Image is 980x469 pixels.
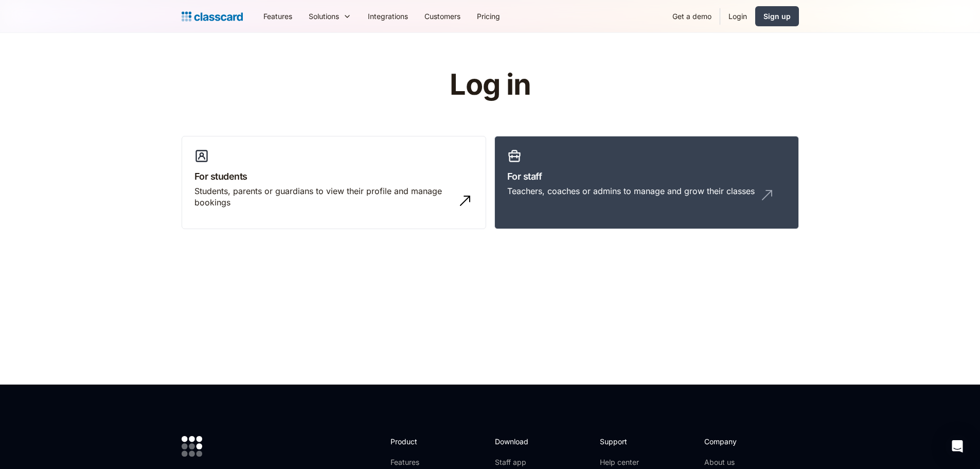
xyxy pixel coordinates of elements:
[182,136,486,230] a: For studentsStudents, parents or guardians to view their profile and manage bookings
[664,5,720,28] a: Get a demo
[390,457,446,467] a: Features
[182,9,243,24] a: home
[704,457,773,467] a: About us
[416,5,469,28] a: Customers
[194,169,473,183] h3: For students
[194,185,453,209] div: Students, parents or guardians to view their profile and manage bookings
[327,69,653,101] h1: Log in
[945,434,970,459] div: Open Intercom Messenger
[495,436,537,447] h2: Download
[494,136,799,230] a: For staffTeachers, coaches or admins to manage and grow their classes
[600,457,642,467] a: Help center
[600,436,642,447] h2: Support
[704,436,773,447] h2: Company
[360,5,416,28] a: Integrations
[507,185,755,197] div: Teachers, coaches or admins to manage and grow their classes
[495,457,537,467] a: Staff app
[300,5,360,28] div: Solutions
[390,436,446,447] h2: Product
[309,11,339,22] div: Solutions
[507,169,786,183] h3: For staff
[755,6,799,26] a: Sign up
[763,11,791,22] div: Sign up
[255,5,300,28] a: Features
[469,5,508,28] a: Pricing
[720,5,755,28] a: Login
